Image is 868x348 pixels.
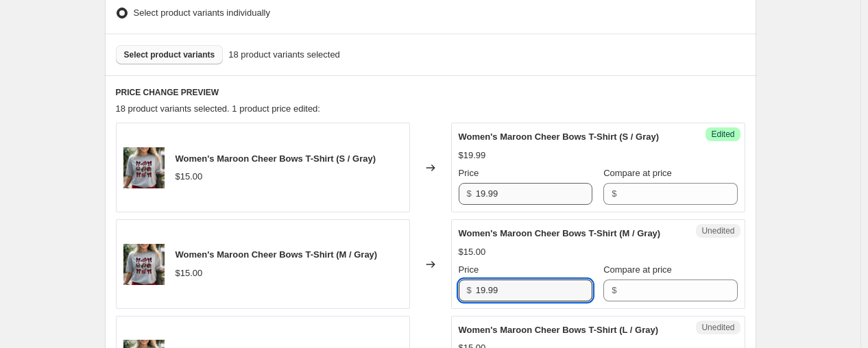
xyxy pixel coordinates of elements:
[701,322,734,333] span: Unedited
[603,264,672,275] span: Compare at price
[711,129,734,140] span: Edited
[603,168,672,178] span: Compare at price
[459,149,486,162] div: $19.99
[116,87,745,98] h6: PRICE CHANGE PREVIEW
[123,147,165,188] img: 1_496b5dfe-41b6-428f-bf9d-a339fa516416_80x.png
[228,48,340,62] span: 18 product variants selected
[123,244,165,285] img: 1_496b5dfe-41b6-428f-bf9d-a339fa516416_80x.png
[459,264,479,275] span: Price
[116,103,320,114] span: 18 product variants selected. 1 product price edited:
[134,8,270,18] span: Select product variants individually
[467,188,472,199] span: $
[612,188,616,199] span: $
[701,225,734,236] span: Unedited
[459,325,659,335] span: Women's Maroon Cheer Bows T-Shirt (L / Gray)
[176,170,203,184] div: $15.00
[612,285,616,295] span: $
[459,132,660,142] span: Women's Maroon Cheer Bows T-Shirt (S / Gray)
[459,168,479,178] span: Price
[176,266,203,280] div: $15.00
[176,249,378,260] span: Women's Maroon Cheer Bows T-Shirt (M / Gray)
[467,285,472,295] span: $
[459,245,486,259] div: $15.00
[124,49,215,60] span: Select product variants
[116,45,224,64] button: Select product variants
[459,228,661,238] span: Women's Maroon Cheer Bows T-Shirt (M / Gray)
[176,153,376,164] span: Women's Maroon Cheer Bows T-Shirt (S / Gray)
